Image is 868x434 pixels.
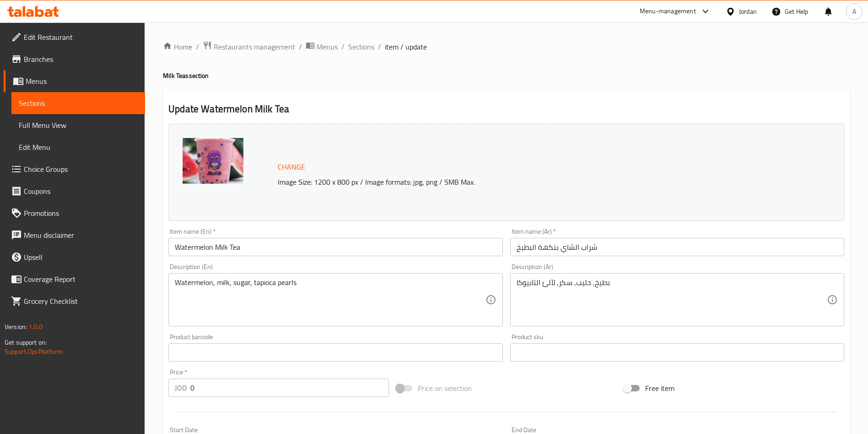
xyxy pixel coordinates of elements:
[274,176,760,187] p: Image Size: 1200 x 800 px / Image formats: jpg, png / 5MB Max.
[203,41,295,53] a: Restaurants management
[190,379,389,397] input: Please enter price
[168,238,502,256] input: Enter name En
[24,296,138,307] span: Grocery Checklist
[11,114,145,136] a: Full Menu View
[418,383,472,394] span: Price on selection
[196,41,199,52] li: /
[183,138,243,184] img: mmw_638557264108127763
[317,41,338,52] span: Menus
[24,186,138,197] span: Coupons
[5,346,63,357] a: Support.OpsPlatform
[378,41,381,52] li: /
[24,274,138,285] span: Coverage Report
[26,76,138,87] span: Menus
[168,343,502,362] input: Please enter product barcode
[274,158,309,176] button: Change
[739,6,757,16] div: Jordan
[510,238,844,256] input: Enter name Ar
[4,224,145,246] a: Menu disclaimer
[214,41,295,52] span: Restaurants management
[163,41,850,53] nav: breadcrumb
[5,321,27,333] span: Version:
[11,136,145,158] a: Edit Menu
[306,41,338,53] a: Menus
[4,26,145,48] a: Edit Restaurant
[4,202,145,224] a: Promotions
[163,41,192,52] a: Home
[24,252,138,263] span: Upsell
[168,102,844,116] h2: Update Watermelon Milk Tea
[19,98,138,109] span: Sections
[645,383,674,394] span: Free item
[341,41,345,52] li: /
[163,71,850,80] h4: Milk Teas section
[510,343,844,362] input: Please enter product sku
[19,120,138,131] span: Full Menu View
[4,268,145,290] a: Coverage Report
[4,246,145,268] a: Upsell
[852,6,856,16] span: A
[348,41,374,52] a: Sections
[24,32,138,43] span: Edit Restaurant
[24,208,138,219] span: Promotions
[278,160,305,174] span: Change
[517,278,827,322] textarea: بطيخ, حليب, سكر, لآلئ التابيوكا
[24,230,138,241] span: Menu disclaimer
[4,70,145,92] a: Menus
[28,321,43,333] span: 1.0.0
[4,180,145,202] a: Coupons
[175,278,485,322] textarea: Watermelon, milk, sugar, tapioca pearls
[5,336,47,348] span: Get support on:
[19,142,138,153] span: Edit Menu
[4,48,145,70] a: Branches
[24,164,138,175] span: Choice Groups
[4,158,145,180] a: Choice Groups
[640,6,696,17] div: Menu-management
[299,41,302,52] li: /
[175,382,187,393] p: JOD
[4,290,145,312] a: Grocery Checklist
[24,54,138,65] span: Branches
[11,92,145,114] a: Sections
[385,41,427,52] span: item / update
